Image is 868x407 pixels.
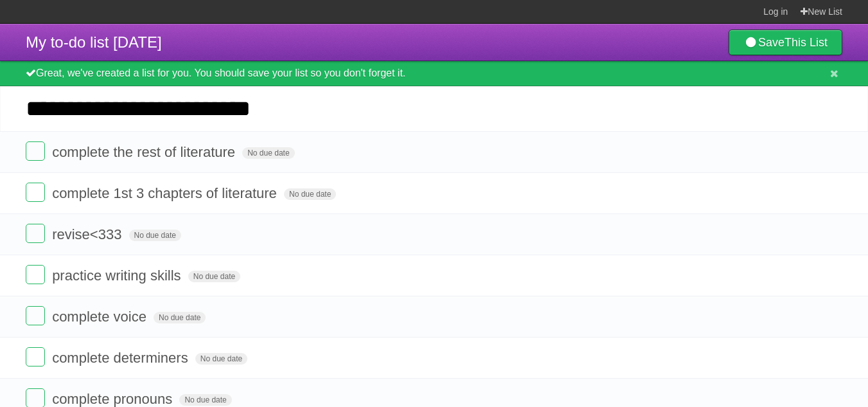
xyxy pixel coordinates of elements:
span: complete determiners [52,350,191,366]
label: Done [26,141,45,161]
label: Done [26,183,45,202]
span: No due date [188,271,240,282]
span: practice writing skills [52,267,184,284]
label: Done [26,265,45,284]
span: No due date [154,312,206,323]
b: This List [784,36,828,49]
span: No due date [129,230,181,241]
label: Done [26,224,45,243]
span: complete pronouns [52,391,175,407]
span: complete the rest of literature [52,144,238,160]
span: complete 1st 3 chapters of literature [52,185,280,201]
span: My to-do list [DATE] [26,33,162,51]
label: Done [26,306,45,325]
a: SaveThis List [729,30,842,55]
span: revise<333 [52,226,125,242]
span: complete voice [52,309,150,325]
label: Done [26,347,45,366]
span: No due date [284,188,336,200]
span: No due date [195,353,247,365]
span: No due date [179,394,231,406]
span: No due date [242,147,294,159]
